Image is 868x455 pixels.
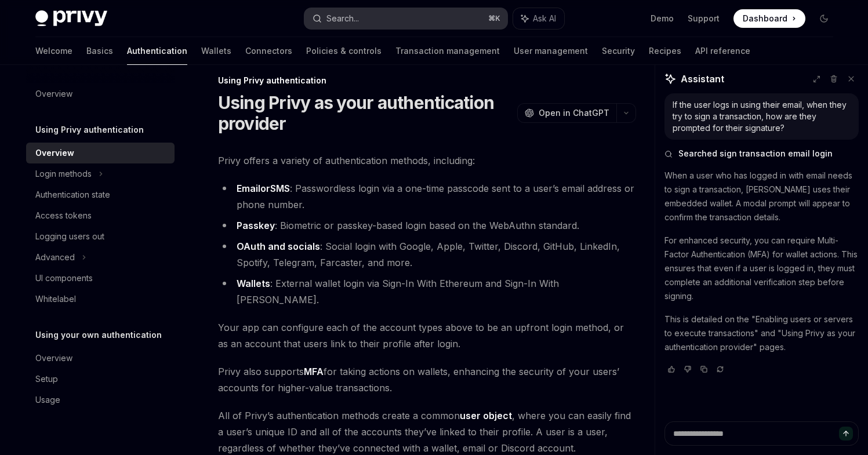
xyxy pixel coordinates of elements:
[688,13,720,24] a: Support
[35,123,144,137] h5: Using Privy authentication
[35,87,72,101] div: Overview
[127,37,187,65] a: Authentication
[26,184,175,205] a: Authentication state
[743,13,787,24] span: Dashboard
[26,369,175,390] a: Setup
[26,390,175,410] a: Usage
[517,103,616,123] button: Open in ChatGPT
[35,146,74,160] div: Overview
[514,37,588,65] a: User management
[218,319,636,352] span: Your app can configure each of the account types above to be an upfront login method, or as an ac...
[35,230,104,243] div: Logging users out
[35,372,58,386] div: Setup
[35,292,76,306] div: Whitelabel
[533,13,556,24] span: Ask AI
[201,37,231,65] a: Wallets
[26,205,175,226] a: Access tokens
[488,14,500,23] span: ⌘ K
[26,268,175,289] a: UI components
[35,351,72,365] div: Overview
[218,75,636,86] div: Using Privy authentication
[304,366,324,378] a: MFA
[26,348,175,369] a: Overview
[35,167,92,181] div: Login methods
[35,188,110,202] div: Authentication state
[306,37,382,65] a: Policies & controls
[237,278,270,290] a: Wallets
[304,8,507,29] button: Search...⌘K
[649,37,681,65] a: Recipes
[26,83,175,104] a: Overview
[664,148,859,159] button: Searched sign transaction email login
[733,9,805,28] a: Dashboard
[695,37,750,65] a: API reference
[602,37,635,65] a: Security
[245,37,292,65] a: Connectors
[815,9,833,28] button: Toggle dark mode
[681,72,724,86] span: Assistant
[460,410,512,422] a: user object
[664,169,859,224] p: When a user who has logged in with email needs to sign a transaction, [PERSON_NAME] uses their em...
[218,180,636,213] li: : Passwordless login via a one-time passcode sent to a user’s email address or phone number.
[218,238,636,271] li: : Social login with Google, Apple, Twitter, Discord, GitHub, LinkedIn, Spotify, Telegram, Farcast...
[513,8,564,29] button: Ask AI
[86,37,113,65] a: Basics
[539,107,609,119] span: Open in ChatGPT
[35,250,75,264] div: Advanced
[35,37,72,65] a: Welcome
[35,328,162,342] h5: Using your own authentication
[839,427,853,441] button: Send message
[678,148,833,159] span: Searched sign transaction email login
[26,289,175,310] a: Whitelabel
[218,363,636,396] span: Privy also supports for taking actions on wallets, enhancing the security of your users’ accounts...
[218,152,636,169] span: Privy offers a variety of authentication methods, including:
[326,12,359,26] div: Search...
[237,241,320,253] a: OAuth and socials
[218,217,636,234] li: : Biometric or passkey-based login based on the WebAuthn standard.
[673,99,851,134] div: If the user logs in using their email, when they try to sign a transaction, how are they prompted...
[35,209,92,223] div: Access tokens
[237,183,260,195] a: Email
[395,37,500,65] a: Transaction management
[237,183,290,195] strong: or
[26,226,175,247] a: Logging users out
[651,13,674,24] a: Demo
[237,220,275,232] a: Passkey
[35,271,93,285] div: UI components
[218,275,636,308] li: : External wallet login via Sign-In With Ethereum and Sign-In With [PERSON_NAME].
[35,393,60,407] div: Usage
[35,10,107,27] img: dark logo
[664,234,859,303] p: For enhanced security, you can require Multi-Factor Authentication (MFA) for wallet actions. This...
[664,312,859,354] p: This is detailed on the "Enabling users or servers to execute transactions" and "Using Privy as y...
[26,143,175,163] a: Overview
[270,183,290,195] a: SMS
[218,92,513,134] h1: Using Privy as your authentication provider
